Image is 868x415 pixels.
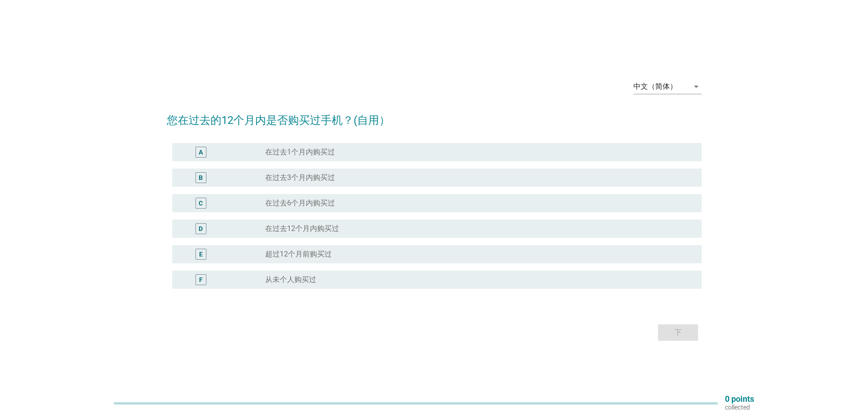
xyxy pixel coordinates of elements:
[199,173,203,182] div: B
[199,249,203,259] div: E
[199,275,203,284] div: F
[265,275,316,284] label: 从未个人购买过
[199,147,203,157] div: A
[265,250,332,259] label: 超过12个月前购买过
[265,148,335,157] label: 在过去1个月内购买过
[725,403,754,411] p: collected
[691,81,702,92] i: arrow_drop_down
[199,198,203,208] div: C
[265,173,335,182] label: 在过去3个月内购买过
[265,224,339,233] label: 在过去12个月内购买过
[199,224,203,233] div: D
[265,199,335,208] label: 在过去6个月内购买过
[633,82,677,91] div: 中文（简体）
[167,103,702,128] h2: 您在过去的12个月内是否购买过手机？(自用）
[725,395,754,403] p: 0 points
